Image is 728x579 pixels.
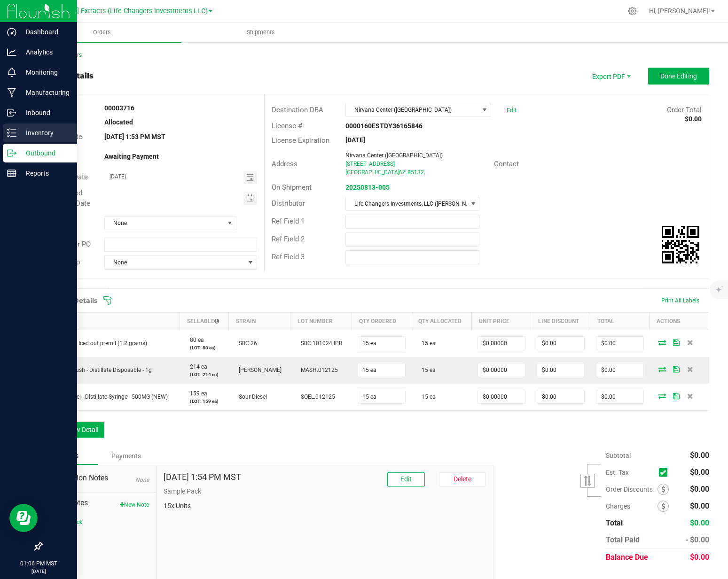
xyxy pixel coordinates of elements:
[7,169,16,178] inline-svg: Reports
[49,472,149,484] span: Destination Notes
[690,451,709,460] span: $0.00
[243,171,257,184] span: Toggle calendar
[104,104,134,112] strong: 00003716
[669,366,683,372] span: Save Order Detail
[606,553,648,562] span: Balance Due
[669,340,683,345] span: Save Order Detail
[164,501,486,511] p: 15x Units
[358,363,405,377] input: 0
[417,340,436,347] span: 15 ea
[181,23,340,42] a: Shipments
[690,485,709,494] span: $0.00
[16,107,73,118] p: Inbound
[345,161,395,167] span: [STREET_ADDRESS]
[662,226,699,263] qrcode: 00003716
[104,133,165,140] strong: [DATE] 1:53 PM MST
[649,7,710,15] span: Hi, [PERSON_NAME]!
[387,472,425,486] button: Edit
[345,136,365,144] strong: [DATE]
[16,127,73,139] p: Inventory
[537,390,584,403] input: 0
[98,448,154,464] div: Payments
[537,337,584,350] input: 0
[49,497,149,509] span: Order Notes
[7,68,16,77] inline-svg: Monitoring
[596,363,643,377] input: 0
[272,253,305,261] span: Ref Field 3
[4,559,73,568] p: 01:06 PM MST
[596,390,643,403] input: 0
[690,502,709,510] span: $0.00
[16,26,73,38] p: Dashboard
[690,468,709,477] span: $0.00
[478,390,525,403] input: 0
[234,28,288,37] span: Shipments
[690,553,709,562] span: $0.00
[272,235,305,243] span: Ref Field 2
[582,68,639,85] li: Export PDF
[272,106,323,114] span: Destination DBA
[494,160,519,168] span: Contact
[243,192,257,205] span: Toggle calendar
[398,169,399,176] span: ,
[683,340,697,345] span: Delete Order Detail
[42,312,180,330] th: Item
[105,216,224,230] span: None
[185,371,223,378] p: (LOT: 214 ea)
[272,199,305,208] span: Distributor
[606,502,658,510] span: Charges
[16,147,73,159] p: Outbound
[606,469,655,476] span: Est. Tax
[272,183,312,192] span: On Shipment
[272,136,329,145] span: License Expiration
[596,337,643,350] input: 0
[7,148,16,158] inline-svg: Outbound
[606,452,631,459] span: Subtotal
[399,169,406,176] span: AZ
[683,393,697,399] span: Delete Order Detail
[606,535,640,544] span: Total Paid
[7,27,16,37] inline-svg: Dashboard
[345,122,423,130] strong: 0000160ESTDY36165846
[290,312,352,330] th: Lot Number
[16,67,73,78] p: Monitoring
[417,394,436,400] span: 15 ea
[417,367,436,373] span: 15 ea
[234,367,282,373] span: [PERSON_NAME]
[4,568,73,575] p: [DATE]
[185,363,207,370] span: 214 ea
[626,7,638,15] div: Manage settings
[164,472,241,482] h4: [DATE] 1:54 PM MST
[345,184,390,191] strong: 20250813-005
[606,518,623,527] span: Total
[23,23,181,42] a: Orders
[650,312,709,330] th: Actions
[590,312,650,330] th: Total
[180,312,228,330] th: Sellable
[234,340,257,347] span: SBC 26
[352,312,411,330] th: Qty Ordered
[272,160,297,168] span: Address
[185,344,223,351] p: (LOT: 80 ea)
[531,312,590,330] th: Line Discount
[48,340,147,347] span: SAMPLE - Iced out preroll (1.2 grams)
[185,390,207,397] span: 159 ea
[7,47,16,57] inline-svg: Analytics
[439,472,486,486] button: Delete
[358,337,405,350] input: 0
[690,518,709,527] span: $0.00
[472,312,531,330] th: Unit Price
[411,312,472,330] th: Qty Allocated
[660,72,697,80] span: Done Editing
[296,340,342,347] span: SBC.101024.IPR
[648,68,709,85] button: Done Editing
[16,87,73,98] p: Manufacturing
[80,28,124,37] span: Orders
[345,152,443,159] span: Nirvana Center ([GEOGRAPHIC_DATA])
[407,169,424,176] span: 85132
[454,475,471,483] span: Delete
[669,393,683,399] span: Save Order Detail
[346,103,478,116] span: Nirvana Center ([GEOGRAPHIC_DATA])
[9,504,38,532] iframe: Resource center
